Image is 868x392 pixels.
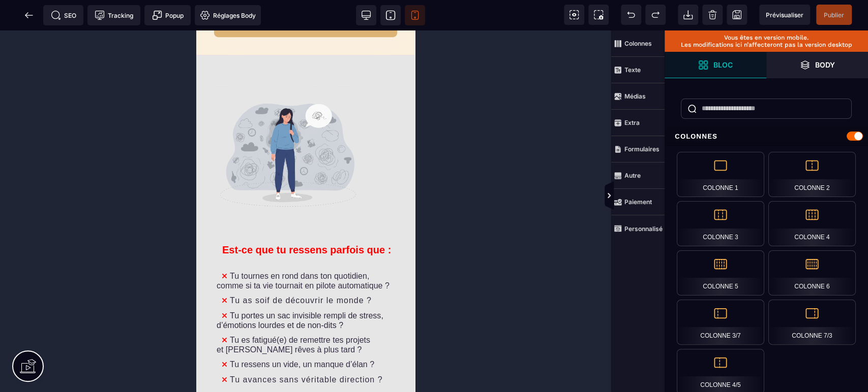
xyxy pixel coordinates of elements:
span: Nettoyage [702,5,723,25]
strong: Formulaires [624,145,660,153]
div: Colonne 2 [768,152,856,197]
span: Voir mobile [405,5,425,25]
span: Aperçu [759,5,810,25]
p: Vous êtes en version mobile. [670,34,863,41]
span: Tracking [95,10,133,20]
strong: Colonnes [624,40,652,47]
span: Enregistrer le contenu [816,5,852,25]
div: Colonne 5 [677,250,764,296]
div: Colonne 6 [768,250,856,296]
span: Enregistrer [727,5,747,25]
div: Colonne 7/3 [768,300,856,345]
span: Extra [611,110,665,136]
span: Favicon [195,5,261,25]
span: Popup [152,10,184,20]
span: Afficher les vues [665,181,675,211]
span: Importer [678,5,698,25]
span: Défaire [621,5,641,25]
span: Capture d'écran [588,5,609,25]
strong: Médias [624,92,646,100]
span: Retour [19,5,39,25]
p: Les modifications ici n’affecteront pas la version desktop [670,41,863,48]
span: Personnalisé [611,215,665,242]
span: Ouvrir les blocs [665,52,766,78]
strong: Extra [624,119,640,126]
span: Voir les composants [564,5,584,25]
strong: Paiement [624,198,652,206]
div: Colonne 3 [677,201,764,246]
span: Réglages Body [200,10,256,20]
strong: Body [815,61,835,69]
span: Voir tablette [380,5,401,25]
span: Créer une alerte modale [144,5,191,25]
strong: Autre [624,172,641,179]
div: Colonnes [665,127,868,146]
div: Colonne 1 [677,152,764,197]
strong: Bloc [713,61,733,69]
span: Code de suivi [87,5,140,25]
span: Médias [611,83,665,110]
span: Métadata SEO [43,5,83,25]
span: Colonnes [611,30,665,57]
span: Autre [611,162,665,189]
span: Paiement [611,189,665,215]
div: Colonne 3/7 [677,300,764,345]
span: Rétablir [645,5,666,25]
span: SEO [51,10,76,20]
strong: Texte [624,66,641,74]
span: Publier [824,11,844,19]
strong: Personnalisé [624,225,663,233]
span: Prévisualiser [766,11,803,19]
span: Texte [611,57,665,83]
span: Formulaires [611,136,665,162]
span: Ouvrir les calques [766,52,868,78]
img: 64d484e52b476cc9cb1e9bea247a1ff0_Generated_Image_dpz2tpdpz2tpdpz2bl.png [15,57,169,188]
span: Voir bureau [356,5,376,25]
div: Colonne 4 [768,201,856,246]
